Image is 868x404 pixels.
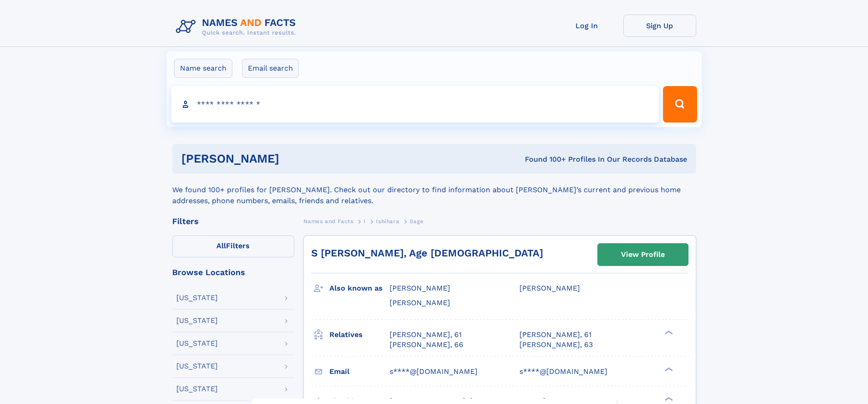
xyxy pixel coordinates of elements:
div: [US_STATE] [176,340,218,347]
label: Filters [172,235,294,257]
a: Ishihara [376,215,399,227]
h1: [PERSON_NAME] [181,153,402,164]
span: [PERSON_NAME] [390,284,450,292]
a: View Profile [598,244,688,266]
span: [PERSON_NAME] [390,298,450,307]
div: ❯ [663,329,673,335]
div: ❯ [663,396,673,402]
span: Sage [410,218,423,225]
a: I [364,215,366,227]
h3: Relatives [329,327,390,343]
input: search input [171,86,659,123]
div: ❯ [663,366,673,372]
div: [US_STATE] [176,294,218,302]
label: Name search [174,59,232,78]
img: Logo Names and Facts [172,15,303,39]
div: [US_STATE] [176,363,218,370]
span: All [216,241,226,250]
h3: Also known as [329,281,390,296]
div: View Profile [621,244,665,265]
div: Browse Locations [172,268,294,276]
h3: Email [329,364,390,379]
button: Search Button [663,86,697,123]
div: [US_STATE] [176,317,218,324]
a: Names and Facts [303,215,354,227]
a: [PERSON_NAME], 61 [390,330,462,340]
a: [PERSON_NAME], 63 [519,340,593,350]
a: Sign Up [623,15,696,37]
div: We found 100+ profiles for [PERSON_NAME]. Check out our directory to find information about [PERS... [172,174,696,206]
span: I [364,218,366,225]
a: [PERSON_NAME], 66 [390,340,463,350]
div: [US_STATE] [176,385,218,393]
label: Email search [242,59,299,78]
span: [PERSON_NAME] [519,284,580,292]
a: Log In [550,15,623,37]
div: Filters [172,217,294,225]
span: Ishihara [376,218,399,225]
div: Found 100+ Profiles In Our Records Database [402,154,687,164]
a: S [PERSON_NAME], Age [DEMOGRAPHIC_DATA] [311,247,543,259]
a: [PERSON_NAME], 61 [519,330,591,340]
